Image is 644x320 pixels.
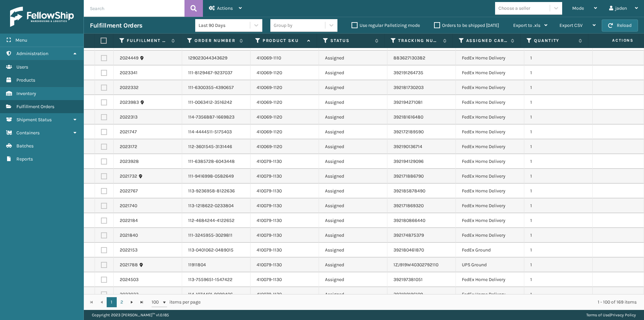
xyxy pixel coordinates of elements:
td: 1 [524,65,593,80]
td: 111-9416998-0582649 [182,169,251,184]
a: 2 [117,297,127,307]
td: 111-0063412-3516242 [182,95,251,110]
td: 1 [524,169,593,184]
a: 392185878490 [393,188,425,194]
a: 392172189590 [393,129,424,135]
td: 114-1074401-9099406 [182,287,251,302]
span: Shipment Status [16,117,52,123]
a: 410069-1120 [257,129,282,135]
label: Order Number [195,38,236,44]
td: FedEx Home Delivery [456,95,524,110]
a: Go to the last page [137,297,147,307]
a: Privacy Policy [610,313,636,317]
span: Fulfillment Orders [16,104,54,109]
label: Orders to be shipped [DATE] [434,22,499,28]
label: Fulfillment Order Id [127,38,168,44]
a: 410079-1130 [257,247,282,253]
td: FedEx Home Delivery [456,272,524,287]
td: FedEx Home Delivery [456,139,524,154]
a: 410079-1130 [257,232,282,238]
a: 392181616480 [393,114,423,120]
td: Assigned [319,110,387,125]
p: Copyright 2023 [PERSON_NAME]™ v 1.0.185 [92,310,169,320]
td: Assigned [319,154,387,169]
a: 1ZJ919W40302792110 [393,262,438,268]
label: Use regular Palletizing mode [352,22,420,28]
a: 2022332 [120,84,139,91]
td: 111-6385728-6043448 [182,154,251,169]
td: 113-9236958-8122636 [182,184,251,198]
td: 111-6300355-4390657 [182,80,251,95]
span: 100 [152,299,162,306]
td: FedEx Home Delivery [456,228,524,243]
td: Assigned [319,258,387,272]
td: 114-4444511-5175403 [182,125,251,139]
a: 2022184 [120,217,138,224]
span: Actions [217,5,233,11]
span: Users [16,64,28,70]
a: 410079-1130 [257,291,282,297]
td: 112-4684244-4122652 [182,213,251,228]
a: 392190136714 [393,144,422,149]
button: Reload [602,19,638,32]
a: 2023983 [120,99,139,106]
a: 392191264735 [393,70,423,76]
div: 1 - 100 of 169 items [210,299,637,306]
span: Products [16,77,35,83]
span: Mode [572,5,584,11]
a: 392171869320 [393,203,424,209]
a: 2022153 [120,247,138,254]
td: FedEx Home Delivery [456,65,524,80]
td: 113-1218622-0233804 [182,198,251,213]
td: 129023044343629 [182,51,251,65]
td: 1 [524,110,593,125]
a: 410079-1130 [257,203,282,209]
a: 2022767 [120,188,138,194]
div: Last 90 Days [199,22,251,29]
td: 1 [524,287,593,302]
label: Status [330,38,372,44]
td: 1 [524,272,593,287]
span: Go to the next page [129,300,135,305]
td: Assigned [319,95,387,110]
img: logo [10,7,74,27]
span: Reports [16,156,33,162]
td: 1 [524,139,593,154]
td: FedEx Home Delivery [456,110,524,125]
a: 2023928 [120,158,139,165]
a: Go to the next page [127,297,137,307]
td: FedEx Home Delivery [456,169,524,184]
span: items per page [152,297,201,307]
a: 2023341 [120,70,138,76]
td: 11911804 [182,258,251,272]
td: Assigned [319,184,387,198]
td: Assigned [319,228,387,243]
td: 1 [524,213,593,228]
span: Export to .xls [513,22,540,28]
a: 2021788 [120,262,138,268]
a: 392194271081 [393,99,423,105]
a: 2023172 [120,143,137,150]
label: Assigned Carrier Service [466,38,507,44]
span: Administration [16,51,48,56]
a: 392171886790 [393,173,424,179]
a: 392180461870 [393,247,424,253]
label: Tracking Number [398,38,439,44]
a: 410069-1120 [257,70,282,76]
td: Assigned [319,213,387,228]
a: 883627130382 [393,55,425,61]
div: Group by [274,22,292,29]
a: 2023033 [120,291,139,298]
td: 1 [524,51,593,65]
td: 1 [524,154,593,169]
a: 410069-1120 [257,99,282,105]
a: 392189196109 [393,291,423,297]
a: 392197381051 [393,277,423,282]
td: 113-0401062-0489015 [182,243,251,258]
td: Assigned [319,169,387,184]
td: 1 [524,243,593,258]
a: 392174875379 [393,232,424,238]
td: 1 [524,80,593,95]
a: 410079-1130 [257,262,282,268]
div: | [586,310,636,320]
